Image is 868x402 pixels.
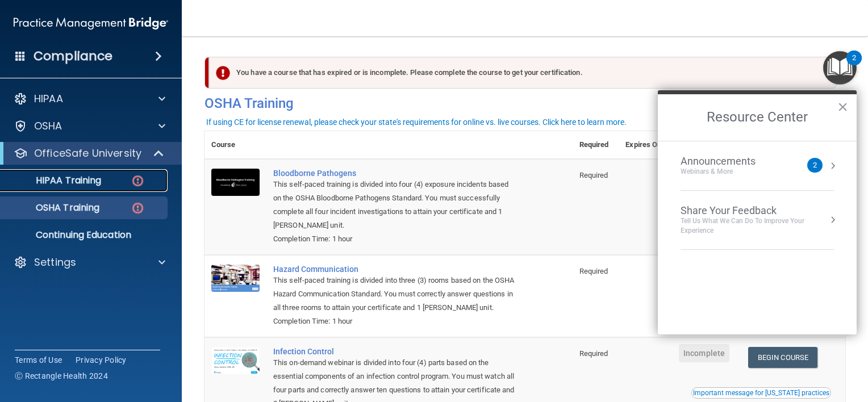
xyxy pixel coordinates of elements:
[679,344,729,362] span: Incomplete
[7,202,99,213] p: OSHA Training
[273,274,516,315] div: This self-paced training is divided into three (3) rooms based on the OSHA Hazard Communication S...
[7,229,162,241] p: Continuing Education
[658,94,857,141] h2: Resource Center
[837,98,848,116] button: Close
[14,146,165,160] a: OfficeSafe University
[34,119,62,133] p: OSHA
[681,155,778,167] div: Announcements
[131,201,145,215] img: danger-circle.6113f641.png
[216,66,230,80] img: exclamation-circle-solid-danger.72ef9ffc.png
[619,131,672,159] th: Expires On
[579,171,608,179] span: Required
[15,370,108,382] span: Ⓒ Rectangle Health 2024
[681,216,834,236] div: Tell Us What We Can Do to Improve Your Experience
[14,119,165,133] a: OSHA
[748,347,817,368] a: Begin Course
[681,204,834,217] div: Share Your Feedback
[681,167,778,177] div: Webinars & More
[273,347,516,356] a: Infection Control
[15,354,62,366] a: Terms of Use
[76,354,127,366] a: Privacy Policy
[34,146,141,160] p: OfficeSafe University
[205,116,628,128] button: If using CE for license renewal, please check your state's requirements for online vs. live cours...
[131,174,145,188] img: danger-circle.6113f641.png
[209,57,837,89] div: You have a course that has expired or is incomplete. Please complete the course to get your certi...
[273,178,516,232] div: This self-paced training is divided into four (4) exposure incidents based on the OSHA Bloodborne...
[273,315,516,328] div: Completion Time: 1 hour
[573,131,619,159] th: Required
[691,387,831,399] button: Read this if you are a dental practitioner in the state of CA
[14,92,165,106] a: HIPAA
[852,58,856,73] div: 2
[205,131,266,159] th: Course
[273,169,516,178] a: Bloodborne Pathogens
[7,175,101,186] p: HIPAA Training
[823,51,857,85] button: Open Resource Center, 2 new notifications
[14,256,165,269] a: Settings
[273,265,516,274] a: Hazard Communication
[205,95,845,111] h4: OSHA Training
[579,267,608,275] span: Required
[273,232,516,246] div: Completion Time: 1 hour
[34,92,63,106] p: HIPAA
[34,48,112,64] h4: Compliance
[658,90,857,334] div: Resource Center
[14,12,168,35] img: PMB logo
[206,118,627,126] div: If using CE for license renewal, please check your state's requirements for online vs. live cours...
[579,349,608,358] span: Required
[34,256,76,269] p: Settings
[693,390,829,396] div: Important message for [US_STATE] practices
